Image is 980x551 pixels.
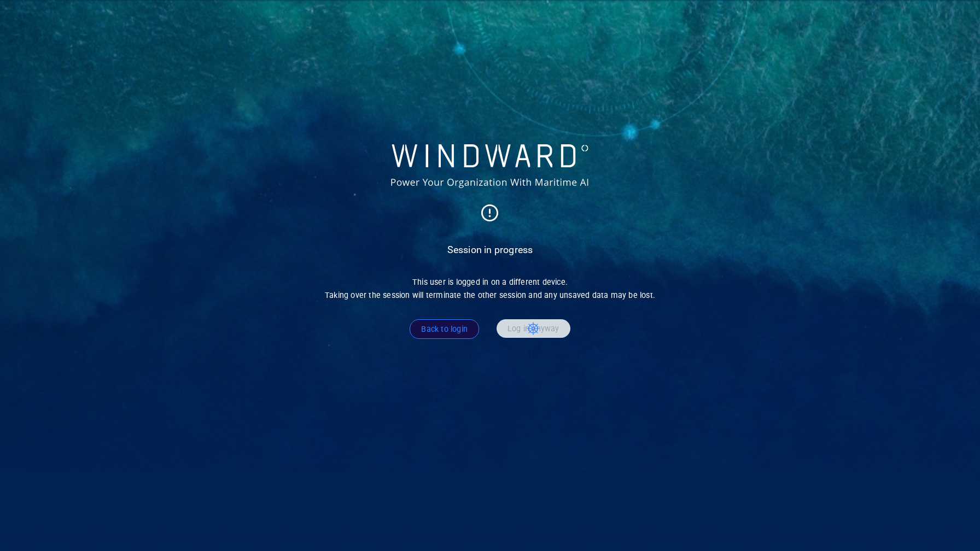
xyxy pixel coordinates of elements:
[934,502,972,543] iframe: Chat
[325,289,655,302] p: Taking over the session will terminate the other session and any unsaved data may be lost.
[447,242,533,258] h6: Session in progress
[325,275,655,289] p: This user is logged in on a different device.
[410,319,479,339] span: Back to login
[421,323,468,336] span: Back to login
